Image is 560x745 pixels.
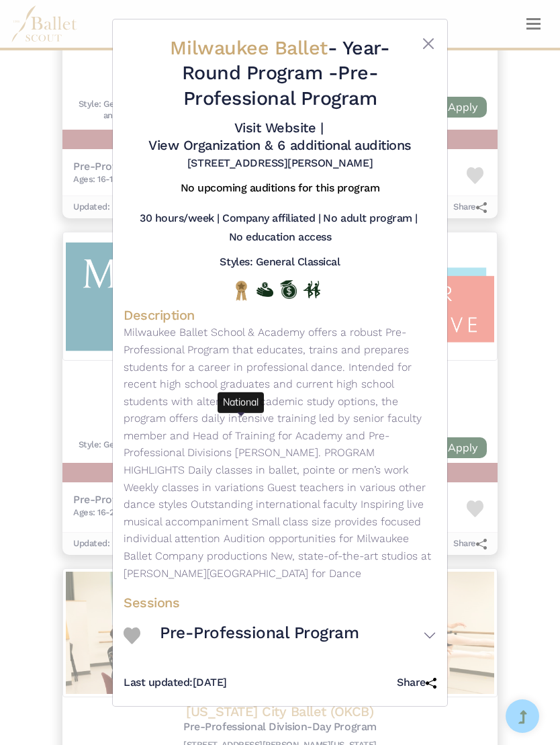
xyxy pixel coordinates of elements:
[280,280,297,299] img: Offers Scholarship
[181,181,380,195] h5: No upcoming auditions for this program
[124,594,436,611] h4: Sessions
[150,36,410,111] h2: - Pre-Professional Program
[222,212,320,226] h5: Company affiliated |
[234,120,324,136] a: Visit Website |
[220,255,340,269] h5: Styles: General Classical
[420,36,436,52] button: Close
[124,676,193,689] span: Last updated:
[170,36,327,59] span: Milwaukee Ballet
[304,281,320,298] img: In Person
[148,137,412,153] a: View Organization & 6 additional auditions
[124,324,436,582] p: Milwaukee Ballet School & Academy offers a robust Pre-Professional Program that educates, trains ...
[397,676,436,690] h5: Share
[140,212,220,226] h5: 30 hours/week |
[229,230,332,245] h5: No education access
[160,622,359,644] h3: Pre-Professional Program
[124,306,436,324] h4: Description
[160,617,436,654] button: Pre-Professional Program
[233,280,250,301] img: National
[256,282,273,297] img: Offers Financial Aid
[124,627,140,644] img: Heart
[124,676,227,690] h5: [DATE]
[323,212,417,226] h5: No adult program |
[218,392,264,412] div: National
[187,157,373,171] h5: [STREET_ADDRESS][PERSON_NAME]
